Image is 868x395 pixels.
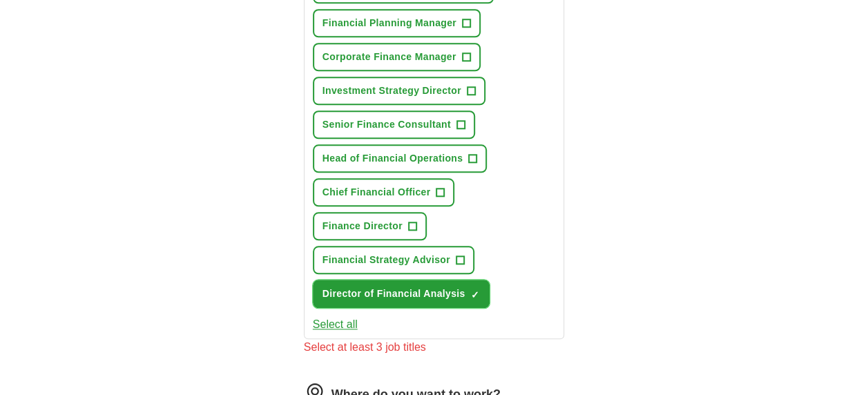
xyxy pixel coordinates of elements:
span: Director of Financial Analysis [322,287,465,301]
span: Chief Financial Officer [322,185,431,200]
span: Senior Finance Consultant [322,117,451,132]
span: Head of Financial Operations [322,151,463,166]
span: ✓ [471,289,479,300]
button: Financial Strategy Advisor [313,246,474,274]
button: Select all [313,316,358,333]
span: Investment Strategy Director [322,84,461,98]
button: Director of Financial Analysis✓ [313,280,490,308]
span: Corporate Finance Manager [322,50,456,64]
div: Select at least 3 job titles [304,339,565,356]
span: Finance Director [322,219,403,233]
span: Financial Planning Manager [322,16,456,30]
button: Finance Director [313,212,427,240]
button: Chief Financial Officer [313,178,455,206]
button: Senior Finance Consultant [313,110,475,139]
button: Corporate Finance Manager [313,43,481,71]
button: Head of Financial Operations [313,144,488,173]
button: Financial Planning Manager [313,9,481,37]
button: Investment Strategy Director [313,77,485,105]
span: Financial Strategy Advisor [322,253,450,267]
